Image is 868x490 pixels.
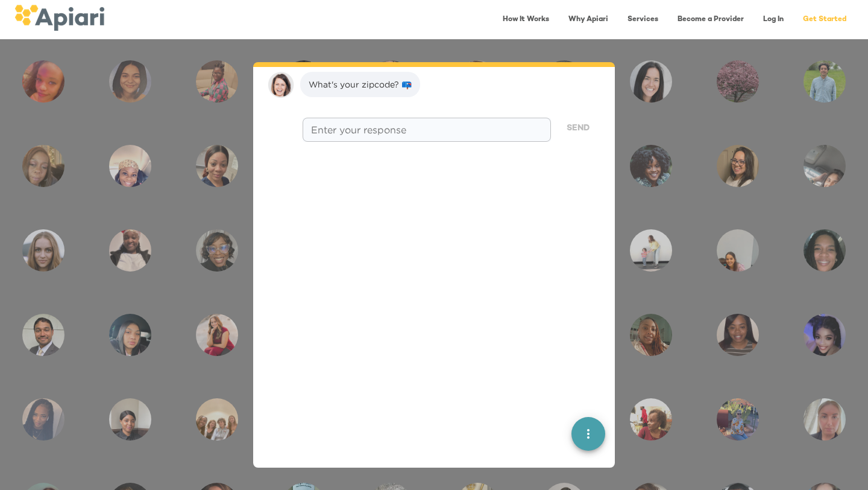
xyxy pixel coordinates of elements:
[309,78,412,91] div: What's your zipcode? 📪
[561,7,615,32] a: Why Apiari
[14,5,104,31] img: logo
[268,72,294,98] img: amy.37686e0395c82528988e.png
[620,7,665,32] a: Services
[756,7,791,32] a: Log In
[495,7,556,32] a: How It Works
[670,7,751,32] a: Become a Provider
[796,7,854,32] a: Get Started
[571,417,605,451] button: quick menu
